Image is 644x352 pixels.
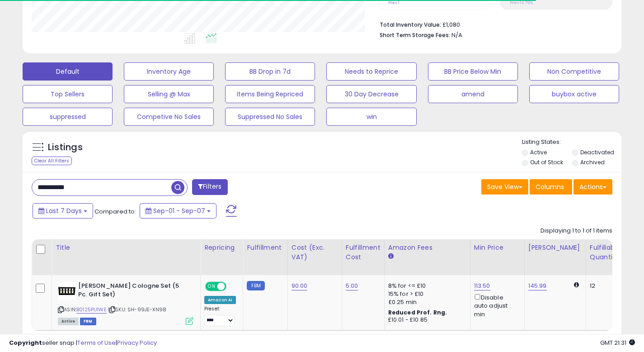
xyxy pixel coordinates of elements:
[388,282,463,290] div: 8% for <= £10
[541,227,612,235] div: Displaying 1 to 1 of 1 items
[77,338,116,347] a: Terms of Use
[124,108,214,126] button: Competive No Sales
[580,158,605,166] label: Archived
[388,309,447,316] b: Reduced Prof. Rng.
[58,282,76,300] img: 41XKSi5cLwL._SL40_.jpg
[9,338,42,347] strong: Copyright
[522,138,621,147] p: Listing States:
[481,179,528,195] button: Save View
[56,243,197,252] div: Title
[530,179,572,195] button: Columns
[225,108,315,126] button: Suppressed No Sales
[573,179,612,195] button: Actions
[58,318,79,325] span: All listings currently available for purchase on Amazon
[528,281,547,290] a: 145.99
[204,243,239,252] div: Repricing
[388,252,394,261] small: Amazon Fees.
[108,306,166,313] span: | SKU: SH-99JE-XN98
[380,31,450,39] b: Short Term Storage Fees:
[23,108,113,126] button: suppressed
[225,62,315,81] button: BB Drop in 7d
[346,281,358,290] a: 5.00
[78,282,188,301] b: [PERSON_NAME] Cologne Set (5 Pc. Gift Set)
[474,243,521,252] div: Min Price
[536,182,564,191] span: Columns
[225,85,315,103] button: Items Being Repriced
[23,85,113,103] button: Top Sellers
[388,298,463,306] div: £0.25 min
[225,283,240,290] span: OFF
[204,296,236,304] div: Amazon AI
[380,19,606,29] li: £1,080
[291,243,338,262] div: Cost (Exc. VAT)
[206,283,217,290] span: ON
[529,85,619,103] button: buybox active
[48,141,83,154] h5: Listings
[204,306,236,326] div: Preset:
[23,62,113,81] button: Default
[380,21,441,29] b: Total Inventory Value:
[32,157,72,165] div: Clear All Filters
[388,316,463,324] div: £10.01 - £10.85
[590,243,621,262] div: Fulfillable Quantity
[33,203,93,219] button: Last 7 Days
[388,243,466,252] div: Amazon Fees
[530,158,563,166] label: Out of Stock
[346,243,381,262] div: Fulfillment Cost
[529,62,619,81] button: Non Competitive
[192,179,227,195] button: Filters
[326,62,416,81] button: Needs to Reprice
[590,282,618,290] div: 12
[530,148,547,156] label: Active
[153,206,205,215] span: Sep-01 - Sep-07
[58,282,193,324] div: ASIN:
[451,31,462,39] span: N/A
[474,281,490,290] a: 113.50
[388,290,463,298] div: 15% for > £10
[140,203,216,219] button: Sep-01 - Sep-07
[291,281,308,290] a: 90.00
[247,281,264,290] small: FBM
[9,339,157,347] div: seller snap | |
[76,306,107,314] a: B0125PU1WE
[94,207,136,216] span: Compared to:
[428,85,518,103] button: amend
[326,85,416,103] button: 30 Day Decrease
[528,243,582,252] div: [PERSON_NAME]
[46,206,82,215] span: Last 7 Days
[474,292,517,319] div: Disable auto adjust min
[600,338,635,347] span: 2025-09-15 21:31 GMT
[428,62,518,81] button: BB Price Below Min
[80,318,96,325] span: FBM
[124,62,214,81] button: Inventory Age
[117,338,157,347] a: Privacy Policy
[580,148,614,156] label: Deactivated
[326,108,416,126] button: win
[247,243,283,252] div: Fulfillment
[124,85,214,103] button: Selling @ Max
